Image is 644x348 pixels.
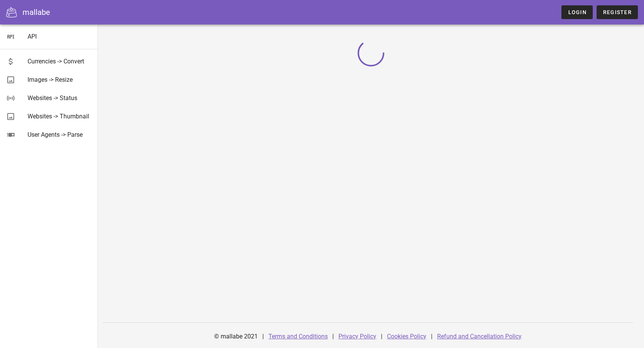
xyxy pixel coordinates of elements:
[23,6,50,18] div: mallabe
[28,94,92,102] div: Websites -> Status
[561,5,592,19] a: Login
[28,131,92,138] div: User Agents -> Parse
[210,327,262,346] div: © mallabe 2021
[597,5,638,19] a: Register
[568,9,586,15] span: Login
[338,333,376,340] a: Privacy Policy
[603,9,632,15] span: Register
[28,33,92,40] div: API
[387,333,426,340] a: Cookies Policy
[262,327,264,346] div: |
[28,76,92,83] div: Images -> Resize
[28,58,92,65] div: Currencies -> Convert
[431,327,433,346] div: |
[381,327,382,346] div: |
[28,113,92,120] div: Websites -> Thumbnail
[437,333,522,340] a: Refund and Cancellation Policy
[332,327,334,346] div: |
[268,333,328,340] a: Terms and Conditions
